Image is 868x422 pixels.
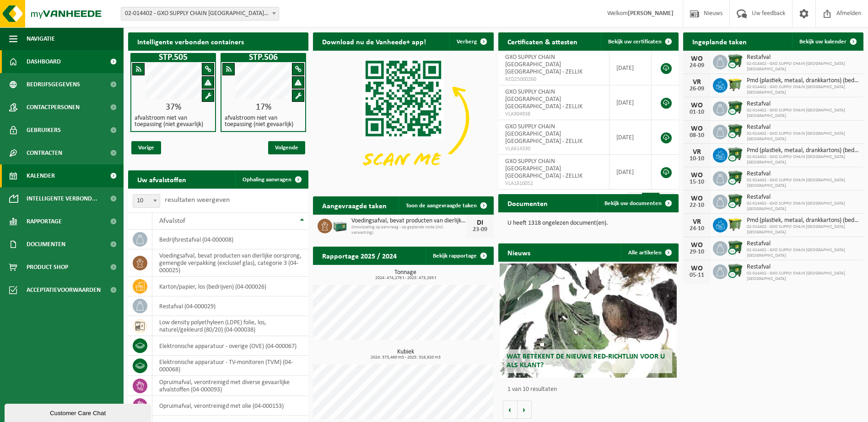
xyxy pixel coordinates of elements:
[27,210,62,233] span: Rapportage
[27,27,55,50] span: Navigatie
[609,85,652,120] td: [DATE]
[597,194,678,212] a: Bekijk uw documenten
[500,264,676,378] a: Wat betekent de nieuwe RED-richtlijn voor u als klant?
[131,103,215,112] div: 37%
[688,179,706,185] div: 15-10
[27,187,97,210] span: Intelligente verbond...
[505,123,582,145] span: GXO SUPPLY CHAIN [GEOGRAPHIC_DATA] [GEOGRAPHIC_DATA] - ZELLIK
[747,194,859,201] span: Restafval
[152,336,308,356] td: elektronische apparatuur - overige (OVE) (04-000067)
[498,32,587,50] h2: Certificaten & attesten
[243,177,291,183] span: Ophaling aanvragen
[426,247,493,265] a: Bekijk rapportage
[688,218,706,226] div: VR
[688,265,706,272] div: WO
[728,147,743,162] img: WB-1100-CU
[747,131,859,142] span: 02-014402 - GXO SUPPLY CHAIN [GEOGRAPHIC_DATA] [GEOGRAPHIC_DATA]
[747,77,859,84] span: Pmd (plastiek, metaal, drankkartons) (bedrijven)
[27,119,61,142] span: Gebruikers
[133,53,214,62] h1: STP.505
[27,73,80,96] span: Bedrijfsgegevens
[688,55,706,63] div: WO
[268,141,305,154] span: Volgende
[505,76,602,83] span: RED25000260
[332,217,348,233] img: PB-LB-0680-HPE-GN-01
[152,376,308,396] td: opruimafval, verontreinigd met diverse gevaarlijke afvalstoffen (04-000093)
[747,61,859,72] span: 02-014402 - GXO SUPPLY CHAIN [GEOGRAPHIC_DATA] [GEOGRAPHIC_DATA]
[747,201,859,212] span: 02-014402 - GXO SUPPLY CHAIN [GEOGRAPHIC_DATA] [GEOGRAPHIC_DATA]
[688,132,706,139] div: 08-10
[747,264,859,271] span: Restafval
[471,219,489,227] div: DI
[27,164,55,187] span: Kalender
[505,180,602,187] span: VLA1810052
[318,349,493,360] h3: Kubiek
[609,155,652,190] td: [DATE]
[131,141,161,154] span: Vorige
[728,240,743,255] img: WB-1100-CU
[351,217,466,225] span: Voedingsafval, bevat producten van dierlijke oorsprong, gemengde verpakking (exc...
[688,63,706,69] div: 24-09
[747,271,859,282] span: 02-014402 - GXO SUPPLY CHAIN [GEOGRAPHIC_DATA] [GEOGRAPHIC_DATA]
[152,277,308,296] td: karton/papier, los (bedrijven) (04-000026)
[688,109,706,116] div: 01-10
[505,89,582,110] span: GXO SUPPLY CHAIN [GEOGRAPHIC_DATA] [GEOGRAPHIC_DATA] - ZELLIK
[747,248,859,258] span: 02-014402 - GXO SUPPLY CHAIN [GEOGRAPHIC_DATA] [GEOGRAPHIC_DATA]
[471,227,489,233] div: 23-09
[152,230,308,249] td: bedrijfsrestafval (04-000008)
[27,96,80,119] span: Contactpersonen
[225,115,302,128] h4: afvalstroom niet van toepassing (niet gevaarlijk)
[313,32,435,50] h2: Download nu de Vanheede+ app!
[747,178,859,189] span: 02-014402 - GXO SUPPLY CHAIN [GEOGRAPHIC_DATA] [GEOGRAPHIC_DATA]
[133,195,160,207] span: 10
[688,272,706,279] div: 05-11
[498,194,557,212] h2: Documenten
[399,196,493,215] a: Toon de aangevraagde taken
[609,120,652,155] td: [DATE]
[507,386,674,393] p: 1 van 10 resultaten
[503,401,518,419] button: Vorige
[27,256,68,279] span: Product Shop
[135,115,212,128] h4: afvalstroom niet van toepassing (niet gevaarlijk)
[121,7,279,20] span: 02-014402 - GXO SUPPLY CHAIN BELGIUM NV - ZELLIK
[747,54,859,61] span: Restafval
[313,51,493,186] img: Download de VHEPlus App
[747,224,859,235] span: 02-014402 - GXO SUPPLY CHAIN [GEOGRAPHIC_DATA] [GEOGRAPHIC_DATA]
[728,216,743,232] img: WB-1100-HPE-GN-50
[747,84,859,95] span: 02-014402 - GXO SUPPLY CHAIN [GEOGRAPHIC_DATA] [GEOGRAPHIC_DATA]
[747,108,859,119] span: 02-014402 - GXO SUPPLY CHAIN [GEOGRAPHIC_DATA] [GEOGRAPHIC_DATA]
[121,7,279,21] span: 02-014402 - GXO SUPPLY CHAIN BELGIUM NV - ZELLIK
[406,203,477,209] span: Toon de aangevraagde taken
[505,145,602,153] span: VLA614330
[505,111,602,118] span: VLA904938
[505,158,582,179] span: GXO SUPPLY CHAIN [GEOGRAPHIC_DATA] [GEOGRAPHIC_DATA] - ZELLIK
[457,39,477,45] span: Verberg
[747,124,859,131] span: Restafval
[728,77,743,92] img: WB-1100-HPE-GN-50
[27,50,61,73] span: Dashboard
[628,10,674,17] strong: [PERSON_NAME]
[505,54,582,75] span: GXO SUPPLY CHAIN [GEOGRAPHIC_DATA] [GEOGRAPHIC_DATA] - ZELLIK
[747,100,859,108] span: Restafval
[313,196,396,214] h2: Aangevraagde taken
[507,353,665,369] span: Wat betekent de nieuwe RED-richtlijn voor u als klant?
[5,402,153,422] iframe: chat widget
[498,243,539,261] h2: Nieuws
[313,247,406,264] h2: Rapportage 2025 / 2024
[159,217,185,225] span: Afvalstof
[518,401,532,419] button: Volgende
[318,269,493,280] h3: Tonnage
[27,233,65,256] span: Documenten
[728,123,743,139] img: WB-1100-CU
[152,356,308,376] td: elektronische apparatuur - TV-monitoren (TVM) (04-000068)
[792,32,863,51] a: Bekijk uw kalender
[165,196,230,204] label: resultaten weergeven
[351,225,466,236] span: Omwisseling op aanvraag - op geplande route (incl. verwerking)
[688,156,706,162] div: 10-10
[221,103,305,112] div: 17%
[688,79,706,86] div: VR
[27,279,101,301] span: Acceptatievoorwaarden
[683,32,756,50] h2: Ingeplande taken
[688,195,706,202] div: WO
